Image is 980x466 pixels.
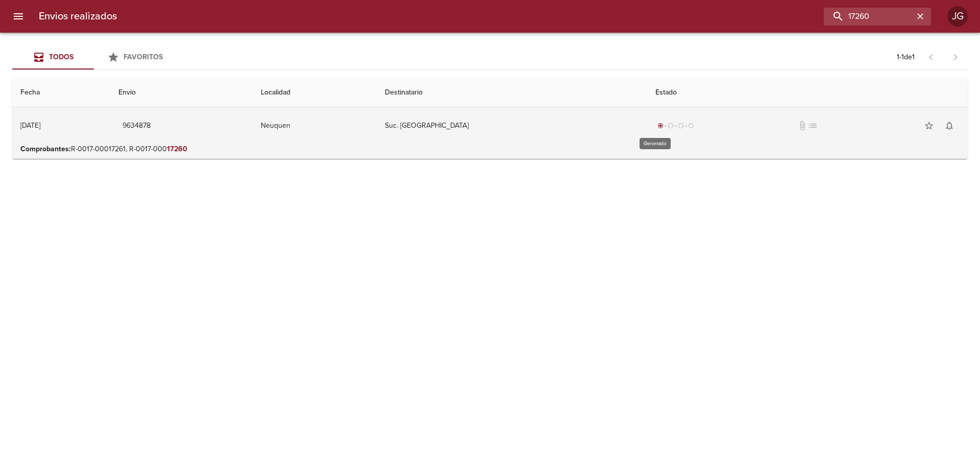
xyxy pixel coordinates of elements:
p: R-0017-00017261, R-0017-000 [20,144,960,154]
span: Pagina anterior [919,52,943,62]
table: Tabla de envíos del cliente [12,78,968,159]
th: Destinatario [377,78,647,107]
button: Activar notificaciones [939,115,960,136]
span: notifications_none [944,121,954,131]
span: Pagina siguiente [943,45,968,69]
span: No tiene pedido asociado [807,121,818,131]
div: [DATE] [20,121,40,130]
b: Comprobantes : [20,145,71,153]
em: 17260 [167,145,187,153]
button: 9634878 [118,116,155,135]
span: radio_button_unchecked [678,123,684,129]
span: Favoritos [124,53,163,61]
div: Tabs Envios [12,45,176,69]
td: Neuquen [253,107,377,144]
div: Abrir información de usuario [947,6,968,27]
p: 1 - 1 de 1 [897,52,915,62]
th: Envio [110,78,253,107]
button: menu [6,4,31,29]
td: Suc. [GEOGRAPHIC_DATA] [377,107,647,144]
th: Fecha [12,78,110,107]
h6: Envios realizados [39,8,117,25]
th: Localidad [253,78,377,107]
span: 9634878 [122,120,151,132]
span: star_border [924,121,934,131]
span: Todos [49,53,73,61]
div: JG [947,6,968,27]
input: buscar [824,8,914,26]
span: radio_button_unchecked [668,123,674,129]
span: No tiene documentos adjuntos [797,121,807,131]
span: radio_button_unchecked [688,123,694,129]
th: Estado [647,78,968,107]
button: Agregar a favoritos [919,115,939,136]
span: radio_button_checked [657,123,664,129]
